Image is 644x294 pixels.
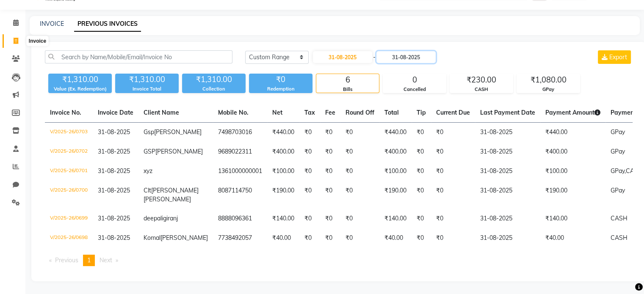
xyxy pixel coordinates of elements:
[436,109,470,116] span: Current Due
[412,142,431,162] td: ₹0
[540,123,605,143] td: ₹440.00
[98,234,130,242] span: 31-08-2025
[45,181,93,209] td: V/2025-26/0700
[340,142,379,162] td: ₹0
[154,128,202,136] span: [PERSON_NAME]
[431,123,475,143] td: ₹0
[475,181,540,209] td: 31-08-2025
[340,123,379,143] td: ₹0
[540,162,605,181] td: ₹100.00
[611,234,627,242] span: CASH
[611,128,625,136] span: GPay
[45,123,93,143] td: V/2025-26/0703
[475,142,540,162] td: 31-08-2025
[412,181,431,209] td: ₹0
[213,228,267,248] td: 7738492057
[144,128,154,136] span: Gsp
[213,142,267,162] td: 9689022311
[115,85,179,93] div: Invoice Total
[611,167,626,175] span: GPay,
[45,255,633,266] nav: Pagination
[340,181,379,209] td: ₹0
[163,214,178,222] span: giranj
[340,228,379,248] td: ₹0
[316,86,379,93] div: Bills
[480,109,535,116] span: Last Payment Date
[213,181,267,209] td: 8087114750
[611,214,627,222] span: CASH
[316,74,379,86] div: 6
[182,74,246,85] div: ₹1,310.00
[267,209,299,228] td: ₹140.00
[598,50,631,64] button: Export
[144,214,163,222] span: deepali
[87,256,91,264] span: 1
[100,256,112,264] span: Next
[383,74,446,86] div: 0
[98,128,130,136] span: 31-08-2025
[475,123,540,143] td: 31-08-2025
[299,181,320,209] td: ₹0
[98,148,130,155] span: 31-08-2025
[340,162,379,181] td: ₹0
[45,228,93,248] td: V/2025-26/0698
[144,167,152,175] span: xyz
[45,162,93,181] td: V/2025-26/0701
[213,162,267,181] td: 1361000000001
[27,36,48,46] div: Invoice
[144,187,199,203] span: [PERSON_NAME] [PERSON_NAME]
[609,53,627,61] span: Export
[50,109,81,116] span: Invoice No.
[267,142,299,162] td: ₹400.00
[431,181,475,209] td: ₹0
[611,187,625,194] span: GPay
[267,228,299,248] td: ₹40.00
[98,109,133,116] span: Invoice Date
[144,187,151,194] span: Clt
[475,209,540,228] td: 31-08-2025
[431,162,475,181] td: ₹0
[384,109,399,116] span: Total
[517,74,580,86] div: ₹1,080.00
[144,148,155,155] span: GSP
[98,214,130,222] span: 31-08-2025
[55,256,78,264] span: Previous
[299,162,320,181] td: ₹0
[412,162,431,181] td: ₹0
[45,209,93,228] td: V/2025-26/0699
[431,228,475,248] td: ₹0
[182,85,246,93] div: Collection
[144,109,179,116] span: Client Name
[299,142,320,162] td: ₹0
[299,209,320,228] td: ₹0
[249,74,312,85] div: ₹0
[320,228,340,248] td: ₹0
[626,167,643,175] span: CASH
[475,162,540,181] td: 31-08-2025
[345,109,374,116] span: Round Off
[267,181,299,209] td: ₹190.00
[450,86,513,93] div: CASH
[417,109,426,116] span: Tip
[218,109,249,116] span: Mobile No.
[48,85,112,93] div: Value (Ex. Redemption)
[267,123,299,143] td: ₹440.00
[98,167,130,175] span: 31-08-2025
[540,209,605,228] td: ₹140.00
[304,109,315,116] span: Tax
[540,181,605,209] td: ₹190.00
[379,228,412,248] td: ₹40.00
[249,85,312,93] div: Redemption
[325,109,335,116] span: Fee
[320,162,340,181] td: ₹0
[379,142,412,162] td: ₹400.00
[431,142,475,162] td: ₹0
[115,74,179,85] div: ₹1,310.00
[611,148,625,155] span: GPay
[320,123,340,143] td: ₹0
[299,228,320,248] td: ₹0
[412,228,431,248] td: ₹0
[379,181,412,209] td: ₹190.00
[320,181,340,209] td: ₹0
[45,142,93,162] td: V/2025-26/0702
